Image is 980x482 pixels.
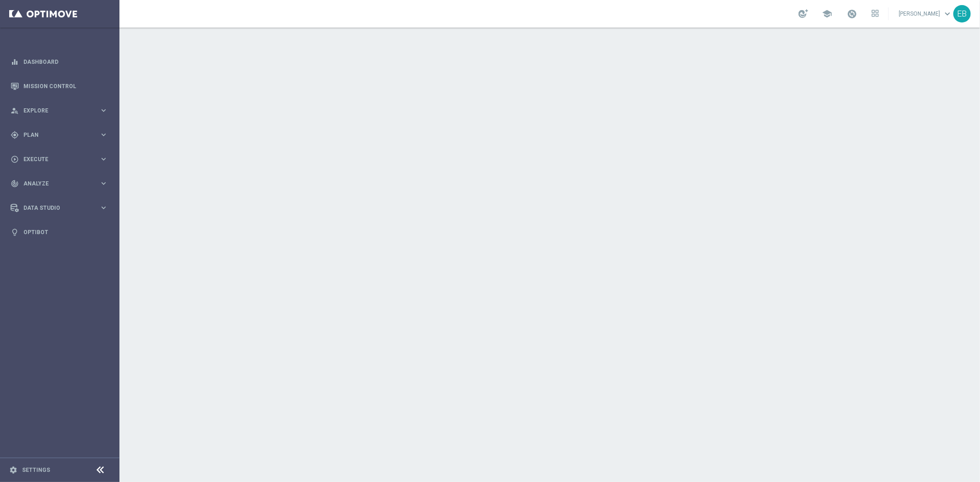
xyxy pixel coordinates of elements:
[10,58,108,66] button: equalizer Dashboard
[11,131,99,139] div: Plan
[23,74,108,98] a: Mission Control
[23,220,108,244] a: Optibot
[953,5,971,22] div: EB
[99,203,108,212] i: keyboard_arrow_right
[9,466,17,474] i: settings
[23,108,99,113] span: Explore
[23,132,99,138] span: Plan
[898,7,953,21] a: [PERSON_NAME]keyboard_arrow_down
[11,155,99,163] div: Execute
[23,50,108,74] a: Dashboard
[11,131,19,139] i: gps_fixed
[23,205,99,211] span: Data Studio
[11,50,108,74] div: Dashboard
[11,179,19,188] i: track_changes
[10,180,108,187] button: track_changes Analyze keyboard_arrow_right
[11,106,19,115] i: person_search
[10,131,108,139] button: gps_fixed Plan keyboard_arrow_right
[99,130,108,139] i: keyboard_arrow_right
[99,155,108,163] i: keyboard_arrow_right
[99,106,108,115] i: keyboard_arrow_right
[822,9,832,19] span: school
[10,156,108,163] button: play_circle_outline Execute keyboard_arrow_right
[10,204,108,212] button: Data Studio keyboard_arrow_right
[11,58,19,66] i: equalizer
[22,467,50,473] a: Settings
[99,179,108,188] i: keyboard_arrow_right
[23,181,99,186] span: Analyze
[11,155,19,163] i: play_circle_outline
[11,204,99,212] div: Data Studio
[10,229,108,236] button: lightbulb Optibot
[11,74,108,98] div: Mission Control
[11,179,99,188] div: Analyze
[10,83,108,90] button: Mission Control
[23,157,99,162] span: Execute
[11,106,99,115] div: Explore
[11,228,19,236] i: lightbulb
[10,107,108,114] button: person_search Explore keyboard_arrow_right
[942,9,952,19] span: keyboard_arrow_down
[11,220,108,244] div: Optibot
